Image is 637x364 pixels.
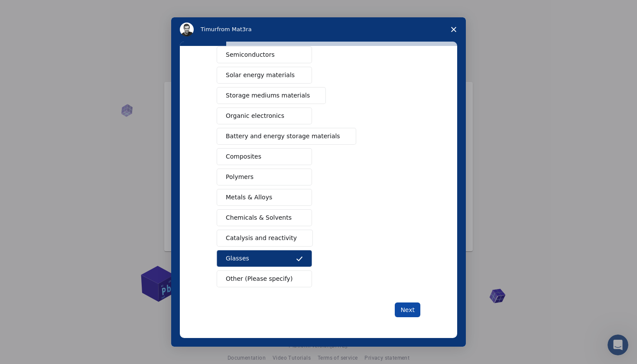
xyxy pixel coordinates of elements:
[217,87,326,104] button: Storage mediums materials
[395,302,420,317] button: Next
[226,91,310,100] span: Storage mediums materials
[217,67,312,84] button: Solar energy materials
[226,111,284,120] span: Organic electronics
[217,46,312,63] button: Semiconductors
[217,169,312,185] button: Polymers
[442,17,466,42] span: Close survey
[180,23,194,36] img: Profile image for Timur
[226,152,261,161] span: Composites
[201,26,217,32] span: Timur
[18,6,49,14] span: Support
[226,132,340,141] span: Battery and energy storage materials
[226,274,292,283] span: Other (Please specify)
[217,230,313,247] button: Catalysis and reactivity
[226,213,292,222] span: Chemicals & Solvents
[217,189,312,206] button: Metals & Alloys
[217,26,251,32] span: from Mat3ra
[226,254,249,263] span: Glasses
[217,209,312,226] button: Chemicals & Solvents
[226,193,272,202] span: Metals & Alloys
[217,270,312,287] button: Other (Please specify)
[226,234,297,243] span: Catalysis and reactivity
[226,172,253,182] span: Polymers
[226,50,275,59] span: Semiconductors
[226,71,295,80] span: Solar energy materials
[217,148,312,165] button: Composites
[217,250,312,267] button: Glasses
[217,128,356,145] button: Battery and energy storage materials
[217,107,312,124] button: Organic electronics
